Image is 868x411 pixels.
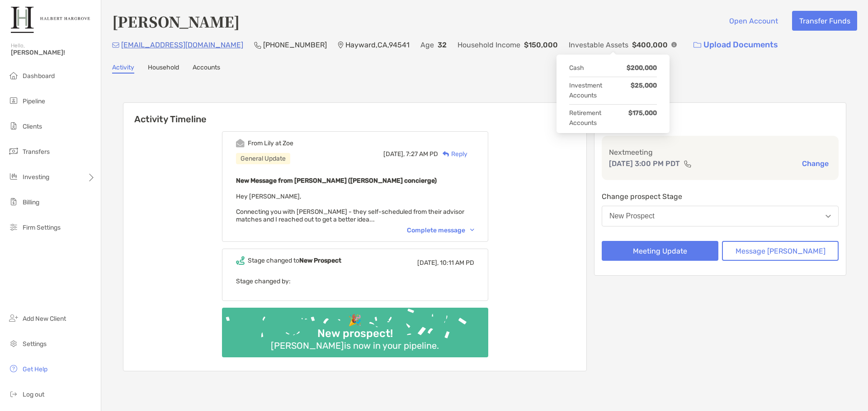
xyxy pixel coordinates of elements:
div: Stage changed to [248,257,341,264]
span: Log out [23,391,44,398]
img: dashboard icon [8,70,19,81]
img: pipeline icon [8,95,19,106]
img: Zoe Logo [11,4,90,36]
span: Firm Settings [23,224,61,231]
img: Open dropdown arrow [826,215,831,218]
strong: $175,000 [628,108,657,128]
span: Pipeline [23,97,45,105]
span: Settings [23,340,47,348]
img: logout icon [8,388,19,399]
img: firm-settings icon [8,222,19,232]
div: New Prospect [609,212,655,220]
img: Reply icon [443,151,449,157]
span: Cash [569,63,584,73]
button: Transfer Funds [792,11,857,31]
p: Hayward , CA , 94541 [345,39,410,51]
button: Change [799,159,831,168]
a: Activity [112,64,134,74]
img: get-help icon [8,363,19,374]
button: Open Account [722,11,785,31]
p: $150,000 [524,39,558,51]
button: Meeting Update [602,241,718,261]
img: Confetti [222,308,488,350]
img: Chevron icon [470,229,474,231]
strong: $200,000 [627,63,657,73]
div: Complete message [407,226,474,234]
span: 10:11 AM PD [440,259,474,267]
p: Next meeting [609,147,831,158]
img: communication type [684,160,692,167]
a: Accounts [193,64,220,74]
span: Investment Accounts [569,81,626,101]
strong: $25,000 [631,81,657,101]
p: [DATE] 3:00 PM PDT [609,158,680,169]
span: [DATE], [417,259,439,267]
p: Change prospect Stage [602,191,839,202]
span: Transfers [23,148,50,156]
button: New Prospect [602,206,839,226]
h6: Activity Timeline [123,103,586,125]
img: investing icon [8,171,19,182]
span: Add New Client [23,315,66,323]
h4: [PERSON_NAME] [112,11,240,32]
a: Household [148,64,179,74]
div: 🎉 [344,314,365,327]
p: Investable Assets [569,39,628,51]
span: Retirement Accounts [569,108,624,128]
div: From Lily at Zoe [248,139,293,147]
button: Message [PERSON_NAME] [722,241,839,261]
span: [DATE], [383,150,405,158]
span: Clients [23,123,42,130]
span: [PERSON_NAME]! [11,49,95,56]
span: Dashboard [23,72,55,80]
div: General Update [236,153,290,164]
p: [EMAIL_ADDRESS][DOMAIN_NAME] [121,39,243,51]
p: [PHONE_NUMBER] [263,39,327,51]
b: New Prospect [299,257,341,264]
img: transfers icon [8,146,19,157]
b: New Message from [PERSON_NAME] ([PERSON_NAME] concierge) [236,177,437,185]
div: [PERSON_NAME] is now in your pipeline. [267,340,443,351]
span: Investing [23,173,49,181]
span: 7:27 AM PD [406,150,438,158]
p: Age [420,39,434,51]
div: Reply [438,149,467,159]
img: Location Icon [338,42,344,49]
img: clients icon [8,120,19,131]
img: Event icon [236,139,245,148]
img: settings icon [8,338,19,349]
p: Household Income [458,39,520,51]
img: add_new_client icon [8,313,19,323]
img: Info Icon [671,42,677,47]
img: billing icon [8,196,19,207]
span: Get Help [23,365,47,373]
div: New prospect! [314,327,396,340]
p: Meeting Details [602,114,839,125]
img: button icon [693,42,701,48]
a: Upload Documents [688,35,784,55]
img: Email Icon [112,42,119,48]
img: Event icon [236,256,245,265]
p: 32 [438,39,447,51]
p: Stage changed by: [236,276,474,287]
span: Hey [PERSON_NAME], Connecting you with [PERSON_NAME] - they self-scheduled from their advisor mat... [236,193,464,223]
span: Billing [23,199,39,206]
p: $400,000 [632,39,668,51]
img: Phone Icon [254,42,261,49]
